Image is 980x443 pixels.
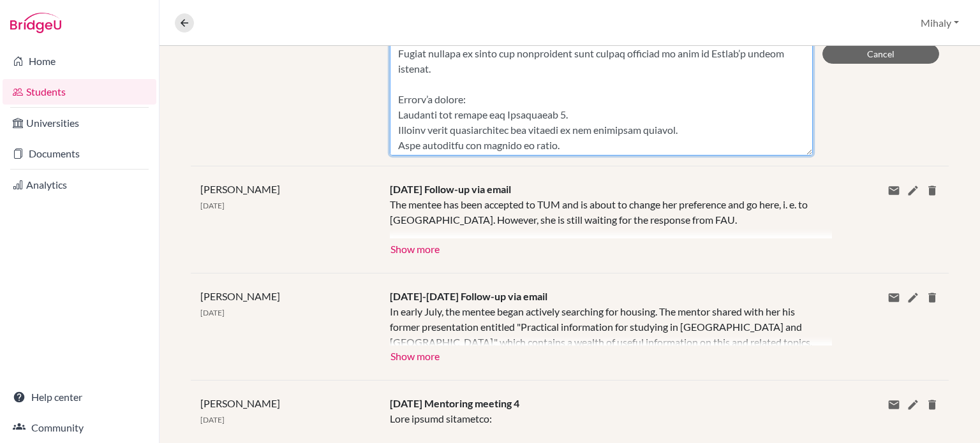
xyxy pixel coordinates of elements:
span: [DATE] [200,415,225,425]
button: Show more [390,345,440,365]
div: In early July, the mentee began actively searching for housing. The mentor shared with her his fo... [390,304,813,345]
a: Documents [3,141,156,166]
a: Community [3,415,156,440]
a: Analytics [3,172,156,198]
span: [DATE] [200,201,225,210]
span: [PERSON_NAME] [200,290,280,302]
button: Show more [390,238,440,258]
div: The mentee has been accepted to TUM and is about to change her preference and go here, i. e. to [... [390,197,813,238]
span: [DATE]-[DATE] Follow-up via email [390,290,547,302]
span: [DATE] [200,308,225,317]
button: Cancel [822,44,939,64]
span: [DATE] Follow-up via email [390,183,511,195]
span: [PERSON_NAME] [200,183,280,195]
img: Bridge-U [10,13,61,33]
button: Mihaly [915,11,965,35]
a: Help center [3,384,156,410]
a: Students [3,79,156,105]
span: [DATE] Mentoring meeting 4 [390,397,519,409]
a: Home [3,48,156,74]
span: [PERSON_NAME] [200,397,280,409]
a: Universities [3,110,156,136]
